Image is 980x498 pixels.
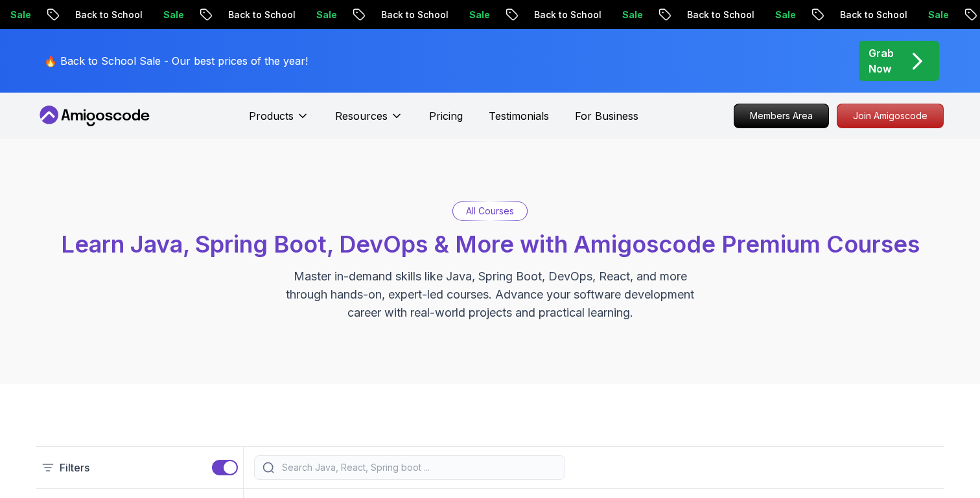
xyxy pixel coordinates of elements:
[734,104,828,128] p: Members Area
[915,8,957,21] p: Sale
[150,8,192,21] p: Sale
[335,108,403,134] button: Resources
[837,104,943,128] p: Join Amigoscode
[303,8,345,21] p: Sale
[249,108,309,134] button: Products
[734,104,829,128] a: Members Area
[44,53,308,69] p: 🔥 Back to School Sale - Our best prices of the year!
[368,8,456,21] p: Back to School
[521,8,609,21] p: Back to School
[466,205,514,218] p: All Courses
[609,8,651,21] p: Sale
[837,104,944,128] a: Join Amigoscode
[869,45,894,76] p: Grab Now
[456,8,498,21] p: Sale
[489,108,549,124] a: Testimonials
[61,230,920,258] span: Learn Java, Spring Boot, DevOps & More with Amigoscode Premium Courses
[429,108,463,124] a: Pricing
[575,108,638,124] a: For Business
[215,8,303,21] p: Back to School
[279,461,557,474] input: Search Java, React, Spring boot ...
[674,8,762,21] p: Back to School
[827,8,915,21] p: Back to School
[272,267,708,322] p: Master in-demand skills like Java, Spring Boot, DevOps, React, and more through hands-on, expert-...
[62,8,150,21] p: Back to School
[249,108,294,124] p: Products
[60,460,89,475] p: Filters
[335,108,388,124] p: Resources
[762,8,804,21] p: Sale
